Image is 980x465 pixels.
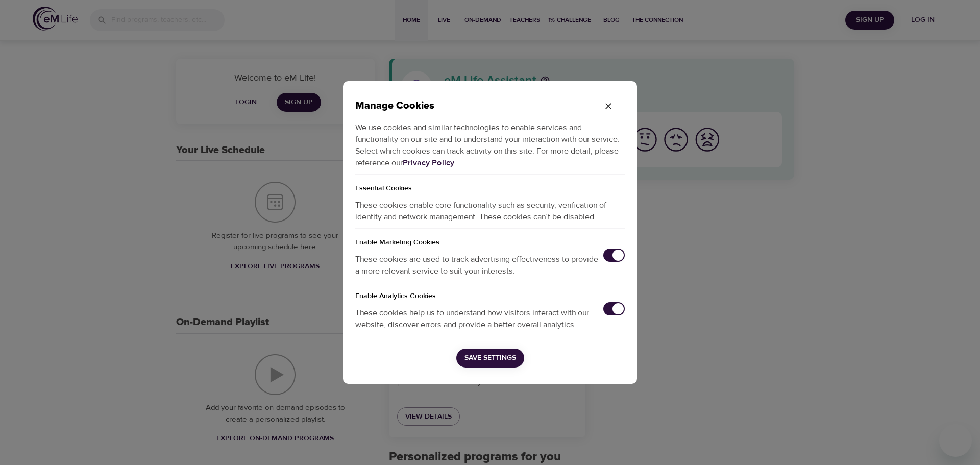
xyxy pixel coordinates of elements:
p: We use cookies and similar technologies to enable services and functionality on our site and to u... [355,114,625,174]
h5: Enable Marketing Cookies [355,229,625,249]
button: Save Settings [456,349,524,368]
p: Manage Cookies [355,97,592,114]
p: Essential Cookies [355,175,625,194]
p: These cookies help us to understand how visitors interact with our website, discover errors and p... [355,307,603,331]
span: Save Settings [464,352,516,364]
p: These cookies enable core functionality such as security, verification of identity and network ma... [355,194,625,228]
h5: Enable Analytics Cookies [355,282,625,302]
a: Privacy Policy [403,158,454,168]
p: These cookies are used to track advertising effectiveness to provide a more relevant service to s... [355,254,603,277]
